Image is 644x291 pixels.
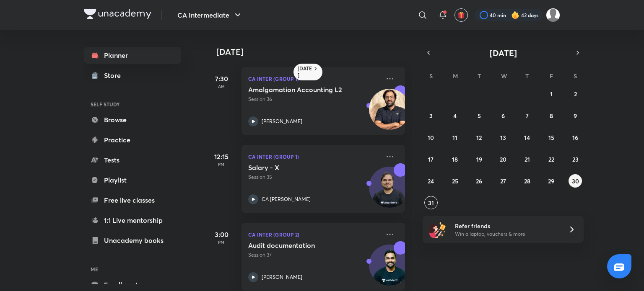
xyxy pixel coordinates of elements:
abbr: August 13, 2025 [500,134,506,142]
abbr: August 21, 2025 [525,155,530,163]
span: [DATE] [490,47,517,59]
a: Tests [84,152,181,168]
p: CA [PERSON_NAME] [262,196,311,203]
abbr: August 27, 2025 [500,177,506,185]
button: August 22, 2025 [545,152,558,166]
button: August 29, 2025 [545,174,558,188]
a: Company Logo [84,9,151,21]
button: August 16, 2025 [569,131,582,144]
p: Session 35 [248,173,380,181]
div: Store [104,70,126,80]
button: August 31, 2025 [424,196,438,209]
abbr: August 26, 2025 [476,177,482,185]
h5: Salary - X [248,163,353,172]
button: August 6, 2025 [496,109,510,122]
abbr: August 23, 2025 [572,155,579,163]
p: PM [205,162,238,167]
button: August 11, 2025 [448,131,462,144]
button: August 17, 2025 [424,152,438,166]
abbr: August 1, 2025 [550,90,553,98]
button: August 30, 2025 [569,174,582,188]
abbr: August 18, 2025 [452,155,458,163]
button: August 4, 2025 [448,109,462,122]
img: Avatar [369,249,410,289]
a: Browse [84,111,181,128]
button: August 2, 2025 [569,87,582,100]
p: [PERSON_NAME] [262,118,302,125]
abbr: August 19, 2025 [476,155,482,163]
abbr: August 25, 2025 [452,177,458,185]
abbr: August 28, 2025 [524,177,530,185]
abbr: August 29, 2025 [548,177,554,185]
img: avatar [457,11,465,19]
a: Practice [84,131,181,148]
abbr: August 20, 2025 [500,155,506,163]
button: August 21, 2025 [520,152,534,166]
abbr: August 7, 2025 [526,112,529,120]
h5: 3:00 [205,229,238,239]
abbr: August 5, 2025 [478,112,481,120]
p: Session 37 [248,251,380,259]
img: referral [429,221,446,238]
button: CA Intermediate [172,7,248,23]
abbr: August 14, 2025 [524,134,530,142]
h6: ME [84,262,181,276]
abbr: August 6, 2025 [501,112,505,120]
button: August 14, 2025 [520,131,534,144]
abbr: Thursday [525,72,529,80]
button: August 26, 2025 [473,174,486,188]
abbr: August 15, 2025 [548,134,554,142]
abbr: August 11, 2025 [452,134,457,142]
button: August 3, 2025 [424,109,438,122]
button: August 18, 2025 [448,152,462,166]
button: August 1, 2025 [545,87,558,100]
abbr: August 31, 2025 [428,199,434,207]
abbr: August 8, 2025 [550,112,553,120]
p: CA Inter (Group 1) [248,74,380,84]
abbr: August 30, 2025 [572,177,579,185]
button: August 8, 2025 [545,109,558,122]
h5: 12:15 [205,152,238,162]
button: August 24, 2025 [424,174,438,188]
img: streak [511,11,519,19]
h5: Amalgamation Accounting L2 [248,85,353,94]
abbr: August 3, 2025 [429,112,433,120]
abbr: Tuesday [478,72,481,80]
button: August 7, 2025 [520,109,534,122]
abbr: August 9, 2025 [574,112,577,120]
h6: Refer friends [455,221,558,230]
p: [PERSON_NAME] [262,273,302,281]
abbr: August 10, 2025 [428,134,434,142]
abbr: Saturday [574,72,577,80]
abbr: August 22, 2025 [548,155,554,163]
h5: 7:30 [205,74,238,84]
h6: SELF STUDY [84,97,181,111]
abbr: August 17, 2025 [428,155,434,163]
abbr: Sunday [429,72,433,80]
abbr: Wednesday [501,72,507,80]
button: August 25, 2025 [448,174,462,188]
abbr: August 2, 2025 [574,90,577,98]
abbr: Monday [453,72,458,80]
img: Company Logo [84,9,151,19]
p: Win a laptop, vouchers & more [455,230,558,238]
button: August 15, 2025 [545,131,558,144]
button: August 27, 2025 [496,174,510,188]
abbr: August 4, 2025 [453,112,457,120]
button: August 9, 2025 [569,109,582,122]
a: 1:1 Live mentorship [84,212,181,229]
img: siddhant soni [546,8,560,22]
p: CA Inter (Group 2) [248,229,380,239]
button: August 19, 2025 [473,152,486,166]
img: Avatar [369,171,410,211]
button: avatar [454,8,468,22]
button: August 28, 2025 [520,174,534,188]
a: Unacademy books [84,232,181,249]
a: Planner [84,47,181,64]
button: August 20, 2025 [496,152,510,166]
button: August 5, 2025 [473,109,486,122]
p: CA Inter (Group 1) [248,152,380,162]
button: August 13, 2025 [496,131,510,144]
abbr: August 12, 2025 [476,134,482,142]
button: August 23, 2025 [569,152,582,166]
